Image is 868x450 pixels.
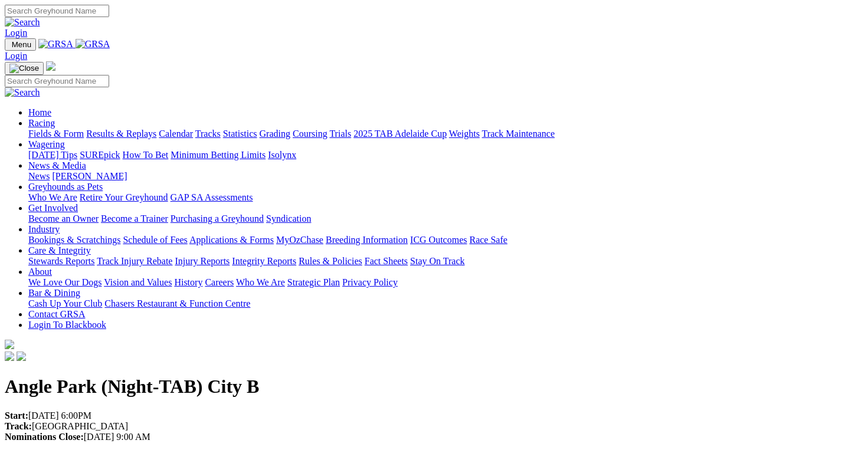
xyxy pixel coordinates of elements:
[266,213,311,224] a: Syndication
[342,277,398,287] a: Privacy Policy
[5,62,44,75] button: Toggle navigation
[469,235,507,245] a: Race Safe
[28,150,863,160] div: Wagering
[276,235,323,245] a: MyOzChase
[28,182,103,192] a: Greyhounds as Pets
[171,150,266,160] a: Minimum Betting Limits
[299,256,362,266] a: Rules & Policies
[293,129,327,139] a: Coursing
[28,213,99,224] a: Become an Owner
[287,277,340,287] a: Strategic Plan
[268,150,296,160] a: Isolynx
[28,107,51,117] a: Home
[236,277,285,287] a: Who We Are
[28,192,77,202] a: Who We Are
[5,410,28,421] strong: Start:
[80,192,168,202] a: Retire Your Greyhound
[5,17,40,28] img: Search
[76,39,110,50] img: GRSA
[86,129,156,139] a: Results & Replays
[28,160,86,170] a: News & Media
[28,192,863,203] div: Greyhounds as Pets
[365,256,408,266] a: Fact Sheets
[28,224,60,234] a: Industry
[353,129,447,139] a: 2025 TAB Adelaide Cup
[5,75,109,87] input: Search
[104,277,172,287] a: Vision and Values
[28,256,863,267] div: Care & Integrity
[482,129,555,139] a: Track Maintenance
[28,298,102,308] a: Cash Up Your Club
[28,203,78,213] a: Get Involved
[223,129,257,139] a: Statistics
[5,410,863,442] p: [DATE] 6:00PM [GEOGRAPHIC_DATA] [DATE] 9:00 AM
[171,192,253,202] a: GAP SA Assessments
[5,38,36,51] button: Toggle navigation
[38,39,73,50] img: GRSA
[28,245,91,255] a: Care & Integrity
[195,129,221,139] a: Tracks
[28,298,863,309] div: Bar & Dining
[28,150,77,160] a: [DATE] Tips
[28,129,863,139] div: Racing
[28,118,55,128] a: Racing
[410,256,464,266] a: Stay On Track
[28,277,101,287] a: We Love Our Dogs
[329,129,351,139] a: Trials
[28,139,65,149] a: Wagering
[28,320,106,330] a: Login To Blackbook
[5,87,40,98] img: Search
[12,40,31,49] span: Menu
[28,267,52,277] a: About
[232,256,296,266] a: Integrity Reports
[17,352,26,361] img: twitter.svg
[28,213,863,224] div: Get Involved
[5,51,27,61] a: Login
[189,235,274,245] a: Applications & Forms
[28,171,50,181] a: News
[104,298,250,308] a: Chasers Restaurant & Function Centre
[46,61,55,71] img: logo-grsa-white.png
[159,129,193,139] a: Calendar
[410,235,467,245] a: ICG Outcomes
[28,129,84,139] a: Fields & Form
[28,256,94,266] a: Stewards Reports
[5,28,27,38] a: Login
[123,150,169,160] a: How To Bet
[5,340,14,349] img: logo-grsa-white.png
[28,235,863,245] div: Industry
[28,288,80,298] a: Bar & Dining
[5,352,14,361] img: facebook.svg
[449,129,480,139] a: Weights
[175,256,230,266] a: Injury Reports
[52,171,127,181] a: [PERSON_NAME]
[260,129,290,139] a: Grading
[326,235,408,245] a: Breeding Information
[28,235,120,245] a: Bookings & Scratchings
[205,277,234,287] a: Careers
[5,432,84,442] strong: Nominations Close:
[174,277,202,287] a: History
[5,421,32,431] strong: Track:
[5,376,863,398] h1: Angle Park (Night-TAB) City B
[28,277,863,288] div: About
[171,213,264,224] a: Purchasing a Greyhound
[123,235,187,245] a: Schedule of Fees
[80,150,120,160] a: SUREpick
[5,5,109,17] input: Search
[28,171,863,182] div: News & Media
[28,309,85,319] a: Contact GRSA
[101,213,168,224] a: Become a Trainer
[9,64,39,73] img: Close
[97,256,172,266] a: Track Injury Rebate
